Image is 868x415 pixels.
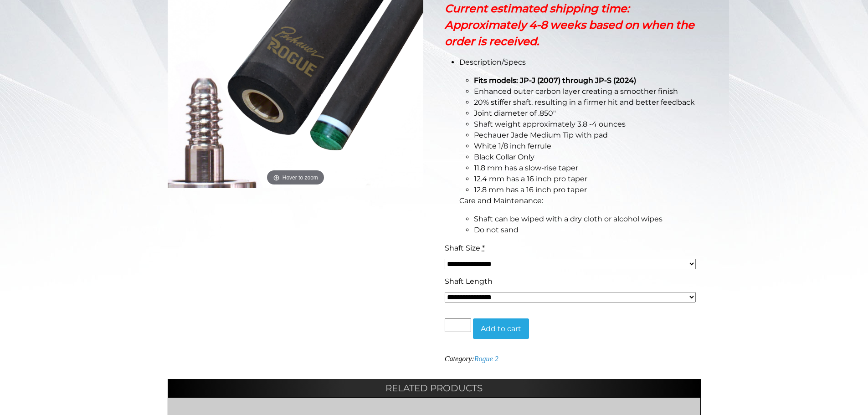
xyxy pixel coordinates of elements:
[445,277,493,286] span: Shaft Length
[474,142,551,150] span: White 1/8 inch ferrule
[482,244,485,252] abbr: required
[474,355,498,363] a: Rogue 2
[474,164,578,172] span: 11.8 mm has a slow-rise taper
[459,58,526,67] span: Description/Specs
[459,196,543,205] span: Care and Maintenance:
[474,98,695,107] span: 20% stiffer shaft, resulting in a firmer hit and better feedback
[474,174,587,183] span: 12.4 mm has a 16 inch pro taper
[474,185,587,194] span: 12.8 mm has a 16 inch pro taper
[445,244,480,252] span: Shaft Size
[474,109,556,118] span: Joint diameter of .850″
[474,131,608,139] span: Pechauer Jade Medium Tip with pad
[445,2,694,48] strong: Current estimated shipping time: Approximately 4-8 weeks based on when the order is received.
[168,379,701,397] h2: Related products
[473,318,529,339] button: Add to cart
[474,215,663,223] span: Shaft can be wiped with a dry cloth or alcohol wipes
[445,318,471,332] input: Product quantity
[474,225,519,234] span: Do not sand
[474,120,626,128] span: Shaft weight approximately 3.8 -4 ounces
[445,355,498,363] span: Category:
[474,76,636,85] strong: Fits models: JP-J (2007) through JP-S (2024)
[474,153,534,161] span: Black Collar Only
[474,87,678,96] span: Enhanced outer carbon layer creating a smoother finish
